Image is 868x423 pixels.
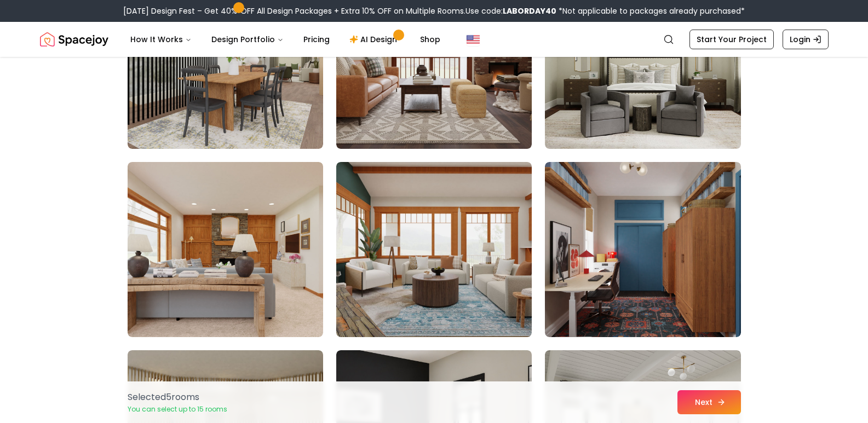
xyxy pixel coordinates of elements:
a: Login [783,30,829,49]
a: Shop [411,28,449,50]
a: Start Your Project [689,30,774,49]
img: Spacejoy Logo [40,28,108,50]
button: Design Portfolio [203,28,292,50]
span: Use code: [465,5,556,16]
p: Selected 5 room s [128,391,227,404]
button: Next [677,390,741,414]
img: Room room-64 [128,162,323,337]
img: Room room-65 [336,162,532,337]
a: AI Design [341,28,409,50]
a: Pricing [295,28,338,50]
nav: Global [40,22,829,57]
b: LABORDAY40 [503,5,556,16]
div: [DATE] Design Fest – Get 40% OFF All Design Packages + Extra 10% OFF on Multiple Rooms. [123,5,745,16]
span: *Not applicable to packages already purchased* [556,5,745,16]
a: Spacejoy [40,28,108,50]
button: How It Works [122,28,200,50]
img: Room room-66 [545,162,740,337]
img: United States [467,33,480,46]
nav: Main [122,28,449,50]
p: You can select up to 15 rooms [128,405,227,414]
